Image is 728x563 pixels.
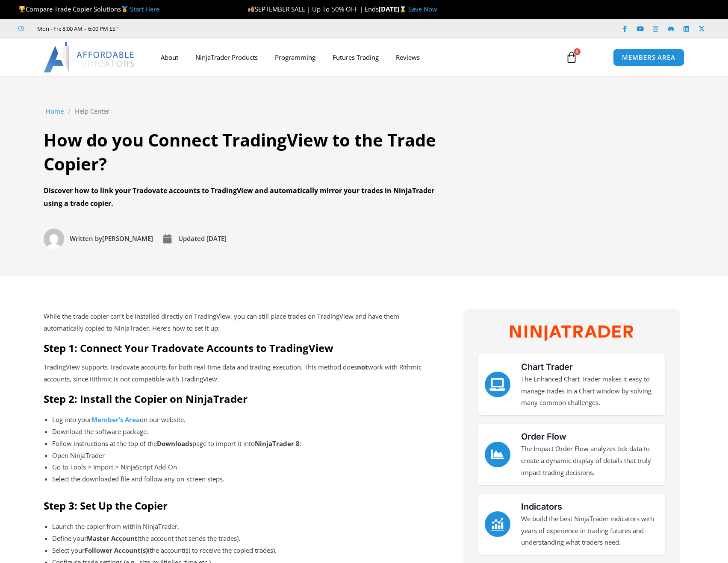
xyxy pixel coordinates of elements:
a: Order Flow [485,442,510,467]
span: Written by [70,234,102,243]
a: Order Flow [521,431,566,442]
li: Define your (the account that sends the trades). [52,533,427,545]
span: [PERSON_NAME] [68,233,153,245]
a: About [152,47,187,67]
img: 🏆 [19,6,25,12]
strong: Master Account [87,534,138,542]
p: The Enhanced Chart Trader makes it easy to manage trades in a Chart window by solving many common... [521,373,659,409]
a: Chart Trader [521,362,573,372]
img: ⌛ [400,6,406,12]
strong: not [357,363,368,371]
strong: Step 1: Connect Your Tradovate Accounts to TradingView [44,341,333,355]
strong: [DATE] [379,5,408,13]
li: Select the downloaded file and follow any on-screen steps. [52,473,427,485]
h1: How do you Connect TradingView to the Trade Copier? [44,128,437,176]
a: Help Center [75,106,109,117]
div: Discover how to link your Tradovate accounts to TradingView and automatically mirror your trades ... [44,185,437,210]
p: The Impact Order Flow analyzes tick data to create a dynamic display of details that truly impact... [521,443,659,479]
strong: NinjaTrader 8 [255,439,300,448]
a: Reviews [387,47,428,67]
li: Download the software package. [52,426,427,438]
a: Home [46,106,64,117]
li: Follow instructions at the top of the page to import it into : [52,438,427,450]
iframe: Customer reviews powered by Trustpilot [130,24,259,33]
span: SEPTEMBER SALE | Up To 50% OFF | Ends [248,5,379,13]
a: Programming [266,47,324,67]
img: 🍂 [248,6,254,12]
li: Select your (the account(s) to receive the copied trades). [52,545,427,557]
span: MEMBERS AREA [622,54,675,61]
time: [DATE] [206,234,227,243]
nav: Menu [152,47,556,67]
span: Mon - Fri: 8:00 AM – 6:00 PM EST [35,23,118,34]
strong: Step 2: Install the Copier on NinjaTrader [44,392,248,406]
span: Updated [178,234,205,243]
span: / [68,106,71,117]
p: TradingView supports Tradovate accounts for both real-time data and trading execution. This metho... [44,361,436,385]
img: 🥇 [121,6,128,12]
img: NinjaTrader Wordmark color RGB | Affordable Indicators – NinjaTrader [510,325,633,341]
h2: Step 3: Set Up the Copier [44,499,436,512]
strong: Downloads [157,439,192,448]
a: Start Here [130,5,159,13]
p: We build the best NinjaTrader indicators with years of experience in trading futures and understa... [521,513,659,549]
li: Go to Tools > Import > NinjaScript Add-On [52,461,427,473]
p: While the trade copier can’t be installed directly on TradingView, you can still place trades on ... [44,311,436,334]
a: Chart Trader [485,372,510,397]
a: Futures Trading [324,47,387,67]
strong: Follower Account(s) [85,546,148,554]
a: Member’s Area [91,415,140,424]
a: Indicators [485,511,510,537]
img: Picture of David Koehler [44,229,64,249]
li: Log into your on our website. [52,414,427,426]
a: Indicators [521,501,562,512]
a: 0 [553,45,590,70]
li: Open NinjaTrader [52,450,427,462]
a: MEMBERS AREA [613,49,684,66]
img: LogoAI | Affordable Indicators – NinjaTrader [44,42,136,73]
a: Save Now [408,5,437,13]
span: Compare Trade Copier Solutions [18,5,159,13]
span: 0 [574,48,581,55]
li: Launch the copier from within NinjaTrader. [52,521,427,533]
a: NinjaTrader Products [187,47,266,67]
